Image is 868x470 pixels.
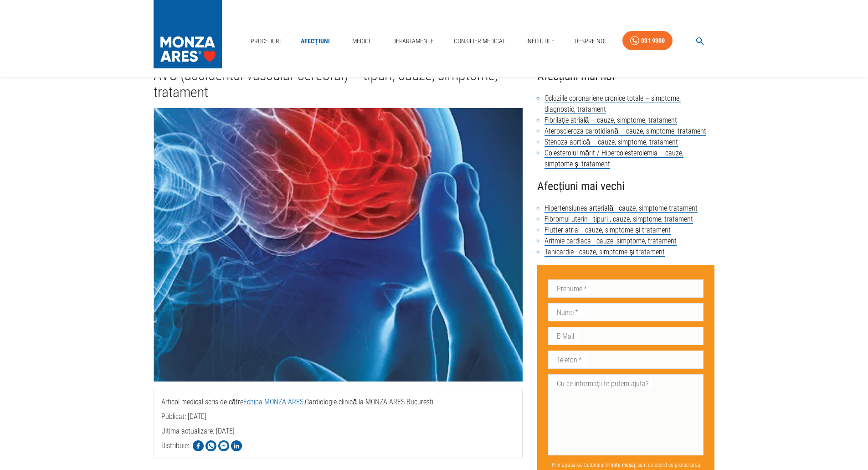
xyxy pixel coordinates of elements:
a: Hipertensiunea arterială - cauze, simptome tratament [544,204,698,213]
span: Publicat: [DATE] [161,412,206,457]
img: AVC (accidentul vascular cerebral) – tipuri, cauze, simptome, tratament [154,108,523,382]
img: Share on LinkedIn [231,440,242,451]
a: Despre Noi [571,32,609,51]
h4: Afecțiuni mai vechi [537,177,714,196]
a: Echipa MONZA ARES [243,398,303,406]
p: Distribuie: [161,440,189,451]
h1: AVC (accidentul vascular cerebral) – tipuri, cauze, simptome, tratament [154,67,523,101]
img: Share on Facebook Messenger [218,440,229,451]
a: Ocluziile coronariene cronice totale – simptome, diagnostic, tratament [544,94,681,114]
a: Tahicardie - cauze, simptome și tratament [544,248,665,257]
img: Share on Facebook [193,440,204,451]
a: Consilier Medical [450,32,509,51]
a: Info Utile [523,32,558,51]
a: Fibrilație atrială – cauze, simptome, tratament [544,116,677,125]
a: Departamente [389,32,437,51]
a: Flutter atrial - cauze, simptome și tratament [544,226,671,235]
a: Afecțiuni [297,32,334,51]
a: Fibromul uterin - tipuri , cauze, simptome, tratament [544,215,693,224]
a: Ateroscleroza carotidiană – cauze, simptome, tratament [544,127,706,136]
a: Medici [346,32,375,51]
a: 031 9300 [622,31,673,51]
p: Articol medical scris de către , Cardiologie clinică la MONZA ARES Bucuresti [161,397,515,408]
a: Proceduri [247,32,284,51]
div: 031 9300 [641,35,665,46]
img: Share on WhatsApp [205,440,216,451]
a: Stenoza aortică – cauze, simptome, tratament [544,138,678,147]
a: Colesterolul mărit / Hipercolesterolemia – cauze, simptome și tratament [544,149,683,169]
b: Trimite mesaj [605,462,635,468]
a: Aritmie cardiaca - cauze, simptome, tratament [544,237,677,246]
